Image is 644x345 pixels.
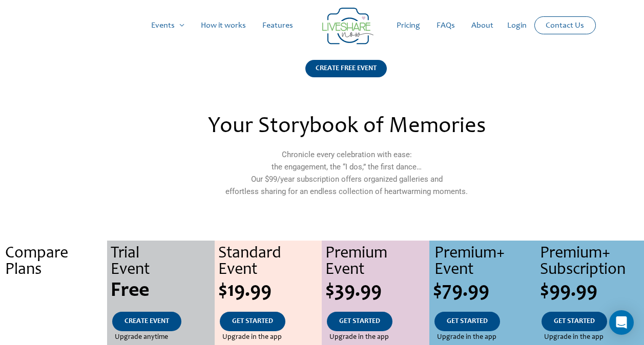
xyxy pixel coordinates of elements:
[124,148,568,198] p: Chronicle every celebration with ease: the engagement, the “I dos,” the first dance… Our $99/year...
[388,9,428,42] a: Pricing
[232,318,273,325] span: GET STARTED
[437,331,496,343] span: Upgrade in the app
[463,9,502,42] a: About
[124,116,568,138] h2: Your Storybook of Memories
[218,281,322,301] div: $19.99
[554,318,595,325] span: GET STARTED
[111,281,214,301] div: Free
[428,9,463,42] a: FAQs
[305,60,387,77] div: CREATE FREE EVENT
[124,318,169,325] span: CREATE EVENT
[447,318,488,325] span: GET STARTED
[40,312,67,331] a: .
[537,17,592,34] a: Contact Us
[499,9,535,42] a: Login
[339,318,380,325] span: GET STARTED
[112,312,181,331] a: CREATE EVENT
[305,60,387,90] a: CREATE FREE EVENT
[254,9,301,42] a: Features
[111,246,214,278] div: Trial Event
[540,281,643,301] div: $99.99
[218,246,322,278] div: Standard Event
[542,312,607,331] a: GET STARTED
[434,246,536,278] div: Premium+ Event
[143,9,193,42] a: Events
[53,318,55,325] span: .
[193,9,254,42] a: How it works
[322,8,373,45] img: LiveShare logo - Capture & Share Event Memories
[434,312,500,331] a: GET STARTED
[433,281,536,301] div: $79.99
[329,331,389,343] span: Upgrade in the app
[53,334,55,341] span: .
[540,246,643,278] div: Premium+ Subscription
[327,312,392,331] a: GET STARTED
[5,246,107,278] div: Compare Plans
[325,246,429,278] div: Premium Event
[18,9,626,42] nav: Site Navigation
[325,281,429,301] div: $39.99
[609,310,634,335] div: Open Intercom Messenger
[222,331,282,343] span: Upgrade in the app
[115,331,168,343] span: Upgrade anytime
[220,312,285,331] a: GET STARTED
[544,331,604,343] span: Upgrade in the app
[51,281,56,301] span: .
